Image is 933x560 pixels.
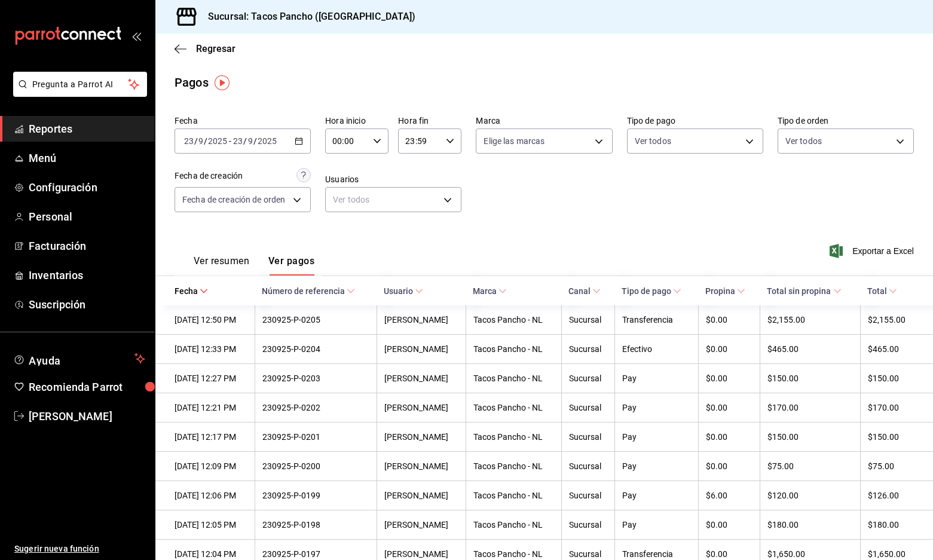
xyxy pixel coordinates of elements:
[868,520,914,530] div: $180.00
[767,315,853,325] div: $2,155.00
[569,549,607,559] div: Sucursal
[384,344,458,354] div: [PERSON_NAME]
[196,43,235,54] span: Regresar
[569,403,607,412] div: Sucursal
[398,117,461,125] label: Hora fin
[29,296,145,313] span: Suscripción
[384,286,423,296] span: Usuario
[706,549,752,559] div: $0.00
[131,31,141,41] button: open_drawer_menu
[832,244,914,258] button: Exportar a Excel
[175,43,235,54] button: Regresar
[325,117,389,125] label: Hora inicio
[247,136,253,146] input: --
[706,432,752,442] div: $0.00
[622,344,691,354] div: Efectivo
[175,374,247,383] div: [DATE] 12:27 PM
[175,461,247,471] div: [DATE] 12:09 PM
[868,461,914,471] div: $75.00
[473,549,553,559] div: Tacos Pancho - NL
[868,315,914,325] div: $2,155.00
[569,491,607,500] div: Sucursal
[384,520,458,530] div: [PERSON_NAME]
[268,255,314,276] button: Ver pagos
[14,543,145,555] span: Sugerir nueva función
[706,315,752,325] div: $0.00
[706,520,752,530] div: $0.00
[262,403,369,412] div: 230925-P-0202
[706,344,752,354] div: $0.00
[484,135,544,147] span: Elige las marcas
[868,344,914,354] div: $465.00
[29,121,145,137] span: Reportes
[622,520,691,530] div: Pay
[767,403,853,412] div: $170.00
[262,549,369,559] div: 230925-P-0197
[706,461,752,471] div: $0.00
[767,549,853,559] div: $1,650.00
[175,403,247,412] div: [DATE] 12:21 PM
[257,136,277,146] input: ----
[868,549,914,559] div: $1,650.00
[243,136,247,146] span: /
[32,78,129,91] span: Pregunta a Parrot AI
[868,403,914,412] div: $170.00
[29,238,145,254] span: Facturación
[568,286,601,296] span: Canal
[175,520,247,530] div: [DATE] 12:05 PM
[627,117,763,125] label: Tipo de pago
[622,549,691,559] div: Transferencia
[229,136,231,146] span: -
[175,74,209,91] div: Pagos
[262,374,369,383] div: 230925-P-0203
[569,315,607,325] div: Sucursal
[622,491,691,500] div: Pay
[867,286,897,296] span: Total
[569,520,607,530] div: Sucursal
[706,491,752,500] div: $6.00
[183,136,194,146] input: --
[384,491,458,500] div: [PERSON_NAME]
[767,491,853,500] div: $120.00
[473,315,553,325] div: Tacos Pancho - NL
[476,117,612,125] label: Marca
[198,10,416,24] h3: Sucursal: Tacos Pancho ([GEOGRAPHIC_DATA])
[622,315,691,325] div: Transferencia
[384,549,458,559] div: [PERSON_NAME]
[622,461,691,471] div: Pay
[215,75,230,90] button: Tooltip marker
[29,379,145,395] span: Recomienda Parrot
[384,403,458,412] div: [PERSON_NAME]
[767,520,853,530] div: $180.00
[384,315,458,325] div: [PERSON_NAME]
[198,136,204,146] input: --
[253,136,257,146] span: /
[473,374,553,383] div: Tacos Pancho - NL
[622,403,691,412] div: Pay
[635,135,671,147] span: Ver todos
[207,136,228,146] input: ----
[194,255,314,276] div: navigation tabs
[175,315,247,325] div: [DATE] 12:50 PM
[233,136,243,146] input: --
[175,432,247,442] div: [DATE] 12:17 PM
[868,491,914,500] div: $126.00
[767,374,853,383] div: $150.00
[194,255,249,276] button: Ver resumen
[29,150,145,166] span: Menú
[13,72,147,97] button: Pregunta a Parrot AI
[325,187,461,212] div: Ver todos
[622,432,691,442] div: Pay
[175,491,247,500] div: [DATE] 12:06 PM
[473,432,553,442] div: Tacos Pancho - NL
[194,136,198,146] span: /
[262,432,369,442] div: 230925-P-0201
[29,267,145,283] span: Inventarios
[175,344,247,354] div: [DATE] 12:33 PM
[262,344,369,354] div: 230925-P-0204
[767,432,853,442] div: $150.00
[705,286,745,296] span: Propina
[473,520,553,530] div: Tacos Pancho - NL
[706,403,752,412] div: $0.00
[262,315,369,325] div: 230925-P-0205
